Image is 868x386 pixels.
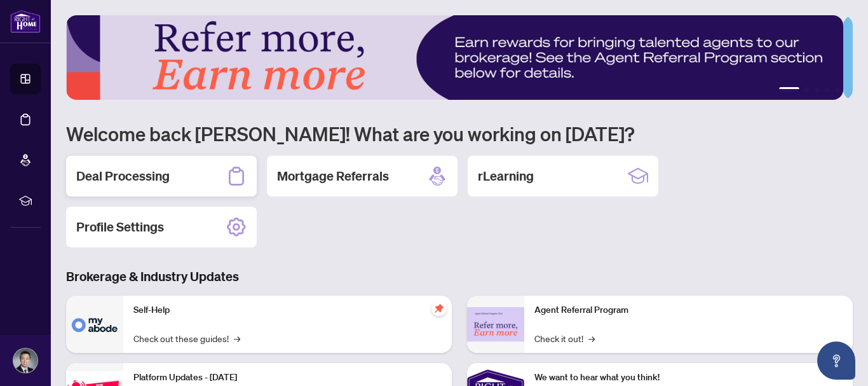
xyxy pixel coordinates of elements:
h2: Deal Processing [76,167,170,185]
button: 3 [815,87,820,92]
p: Self-Help [133,303,442,317]
p: We want to hear what you think! [534,371,843,385]
button: Open asap [817,341,855,380]
p: Agent Referral Program [534,303,843,317]
h2: Profile Settings [76,218,164,236]
img: Profile Icon [13,348,37,373]
h3: Brokerage & Industry Updates [66,268,853,286]
button: 5 [835,87,840,92]
span: pushpin [431,301,447,316]
h2: rLearning [478,167,534,185]
a: Check it out!→ [534,331,595,345]
h2: Mortgage Referrals [277,167,389,185]
img: Agent Referral Program [467,307,524,342]
button: 4 [825,87,830,92]
img: Self-Help [66,296,123,353]
button: 2 [804,87,810,92]
img: Slide 0 [66,15,843,100]
span: → [588,331,595,345]
button: 1 [779,87,799,92]
a: Check out these guides!→ [133,331,240,345]
p: Platform Updates - [DATE] [133,371,442,385]
h1: Welcome back [PERSON_NAME]! What are you working on [DATE]? [66,121,853,146]
img: logo [10,10,41,33]
span: → [234,331,240,345]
